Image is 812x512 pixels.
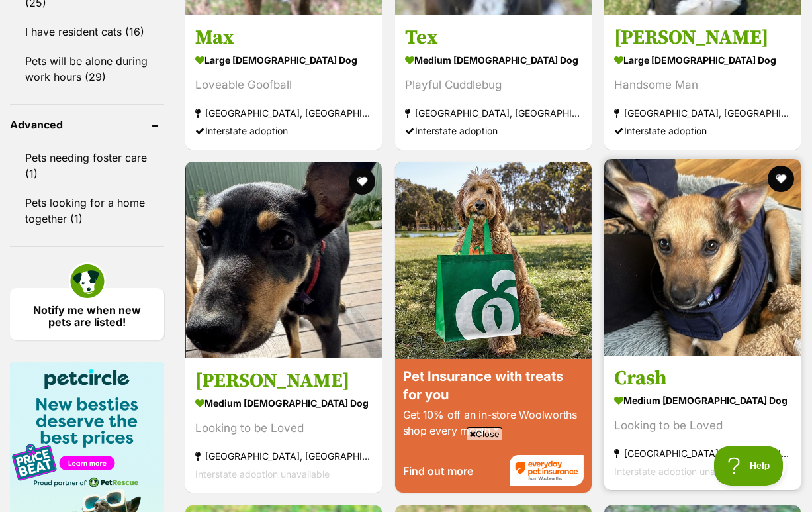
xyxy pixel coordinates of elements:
a: Crash medium [DEMOGRAPHIC_DATA] Dog Looking to be Loved [GEOGRAPHIC_DATA], [GEOGRAPHIC_DATA] Inte... [604,356,801,490]
h3: [PERSON_NAME] [195,368,372,393]
strong: medium [DEMOGRAPHIC_DATA] Dog [405,50,582,69]
button: favourite [349,168,376,195]
h3: [PERSON_NAME] [614,25,791,50]
a: Tex medium [DEMOGRAPHIC_DATA] Dog Playful Cuddlebug [GEOGRAPHIC_DATA], [GEOGRAPHIC_DATA] Intersta... [395,15,592,149]
header: Advanced [10,119,164,130]
a: I have resident cats (16) [10,18,164,46]
iframe: Advertisement [165,446,647,505]
div: Handsome Man [614,76,791,93]
strong: medium [DEMOGRAPHIC_DATA] Dog [614,391,791,410]
a: [PERSON_NAME] large [DEMOGRAPHIC_DATA] Dog Handsome Man [GEOGRAPHIC_DATA], [GEOGRAPHIC_DATA] Inte... [604,15,801,149]
div: Looking to be Loved [614,417,791,435]
a: Max large [DEMOGRAPHIC_DATA] Dog Loveable Goofball [GEOGRAPHIC_DATA], [GEOGRAPHIC_DATA] Interstat... [185,15,382,149]
div: Interstate adoption [614,121,791,139]
div: Interstate adoption [405,121,582,139]
h3: Crash [614,366,791,391]
iframe: Help Scout Beacon - Open [714,446,786,486]
button: favourite [768,166,794,192]
img: Crash - Australian Kelpie Dog [604,159,801,356]
a: Pets will be alone during work hours (29) [10,47,164,91]
img: Tawna - Australian Kelpie Dog [185,162,382,358]
span: Interstate adoption unavailable [614,466,748,477]
strong: large [DEMOGRAPHIC_DATA] Dog [614,50,791,69]
a: Pets needing foster care (1) [10,144,164,187]
div: Loveable Goofball [195,76,372,93]
h3: Tex [405,25,582,50]
strong: [GEOGRAPHIC_DATA], [GEOGRAPHIC_DATA] [614,444,791,462]
span: Close [467,427,502,440]
div: Playful Cuddlebug [405,76,582,93]
a: [PERSON_NAME] medium [DEMOGRAPHIC_DATA] Dog Looking to be Loved [GEOGRAPHIC_DATA], [GEOGRAPHIC_DA... [185,358,382,493]
strong: [GEOGRAPHIC_DATA], [GEOGRAPHIC_DATA] [614,103,791,121]
a: Notify me when new pets are listed! [10,288,164,340]
strong: medium [DEMOGRAPHIC_DATA] Dog [195,393,372,413]
div: Interstate adoption [195,121,372,139]
strong: [GEOGRAPHIC_DATA], [GEOGRAPHIC_DATA] [195,103,372,121]
div: Looking to be Loved [195,419,372,437]
a: Pets looking for a home together (1) [10,189,164,232]
strong: large [DEMOGRAPHIC_DATA] Dog [195,50,372,69]
strong: [GEOGRAPHIC_DATA], [GEOGRAPHIC_DATA] [405,103,582,121]
h3: Max [195,25,372,50]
